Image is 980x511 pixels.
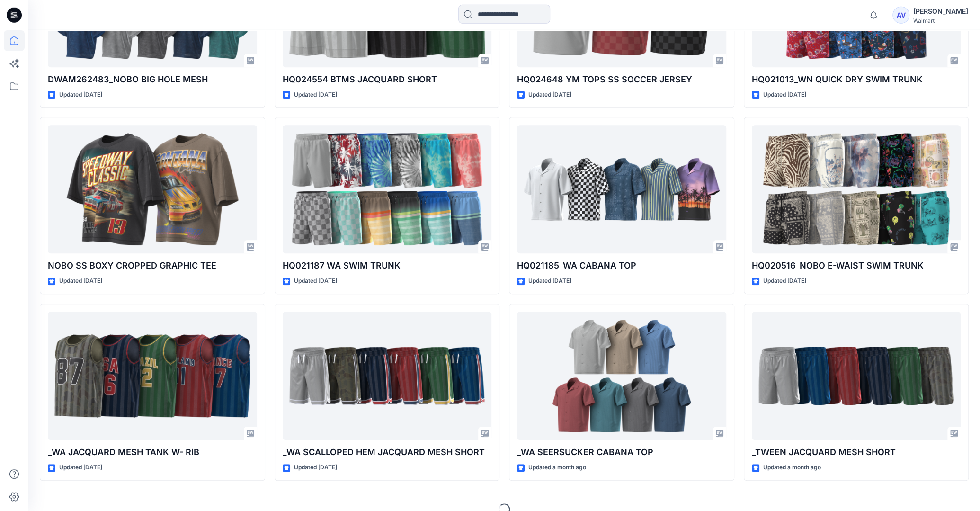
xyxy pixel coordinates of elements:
[752,312,961,440] a: _TWEEN JACQUARD MESH SHORT
[283,125,492,253] a: HQ021187_WA SWIM TRUNK
[48,446,257,459] p: _WA JACQUARD MESH TANK W- RIB
[752,446,961,459] p: _TWEEN JACQUARD MESH SHORT
[283,259,492,272] p: HQ021187_WA SWIM TRUNK
[913,17,968,24] div: Walmart
[48,73,257,86] p: DWAM262483_NOBO BIG HOLE MESH
[59,276,102,286] p: Updated [DATE]
[528,276,571,286] p: Updated [DATE]
[283,446,492,459] p: _WA SCALLOPED HEM JACQUARD MESH SHORT
[752,73,961,86] p: HQ021013_WN QUICK DRY SWIM TRUNK
[283,312,492,440] a: _WA SCALLOPED HEM JACQUARD MESH SHORT
[517,312,726,440] a: _WA SEERSUCKER CABANA TOP
[48,312,257,440] a: _WA JACQUARD MESH TANK W- RIB
[48,125,257,253] a: NOBO SS BOXY CROPPED GRAPHIC TEE
[294,463,337,473] p: Updated [DATE]
[517,125,726,253] a: HQ021185_WA CABANA TOP
[913,6,968,17] div: [PERSON_NAME]
[752,259,961,272] p: HQ020516_NOBO E-WAIST SWIM TRUNK
[752,125,961,253] a: HQ020516_NOBO E-WAIST SWIM TRUNK
[763,463,821,473] p: Updated a month ago
[517,259,726,272] p: HQ021185_WA CABANA TOP
[59,90,102,100] p: Updated [DATE]
[892,7,909,24] div: AV
[528,463,586,473] p: Updated a month ago
[48,259,257,272] p: NOBO SS BOXY CROPPED GRAPHIC TEE
[763,276,806,286] p: Updated [DATE]
[294,90,337,100] p: Updated [DATE]
[59,463,102,473] p: Updated [DATE]
[283,73,492,86] p: HQ024554 BTMS JACQUARD SHORT
[517,73,726,86] p: HQ024648 YM TOPS SS SOCCER JERSEY
[517,446,726,459] p: _WA SEERSUCKER CABANA TOP
[528,90,571,100] p: Updated [DATE]
[763,90,806,100] p: Updated [DATE]
[294,276,337,286] p: Updated [DATE]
